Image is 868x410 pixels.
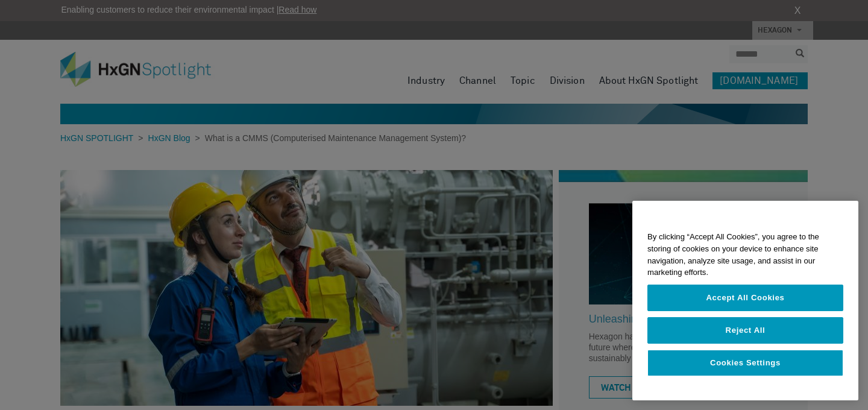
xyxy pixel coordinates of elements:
button: Reject All [647,317,843,344]
div: Cookie banner [632,201,858,400]
button: Cookies Settings [647,350,843,376]
div: By clicking “Accept All Cookies”, you agree to the storing of cookies on your device to enhance s... [632,225,858,285]
button: Accept All Cookies [647,285,843,311]
div: Privacy [632,201,858,400]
